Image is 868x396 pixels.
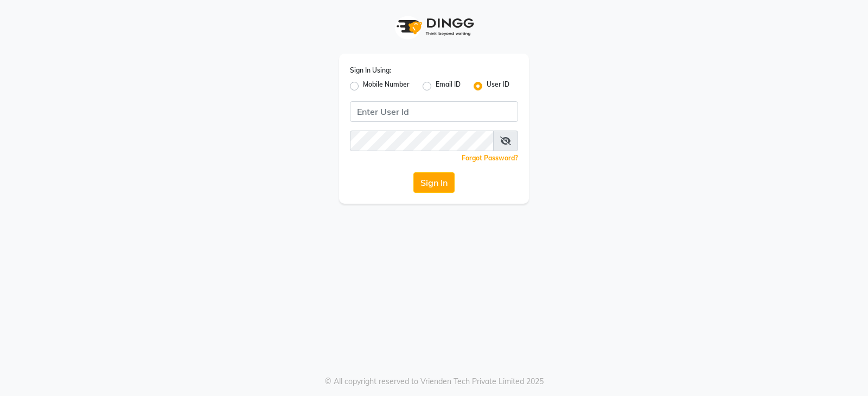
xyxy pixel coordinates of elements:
[391,11,477,43] img: logo1.svg
[462,154,518,162] a: Forgot Password?
[350,66,391,75] label: Sign In Using:
[350,131,494,151] input: Username
[436,80,461,93] label: Email ID
[350,101,518,122] input: Username
[363,80,410,93] label: Mobile Number
[487,80,509,93] label: User ID
[413,172,455,193] button: Sign In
